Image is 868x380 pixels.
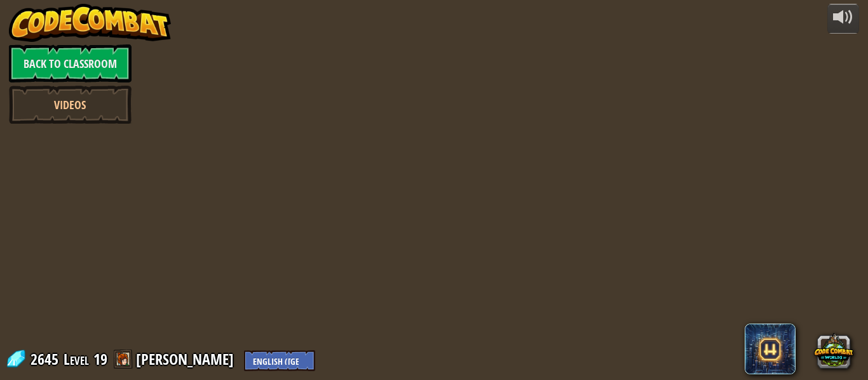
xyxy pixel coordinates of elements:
[136,349,238,369] a: [PERSON_NAME]
[9,44,132,82] a: Back to Classroom
[9,4,172,42] img: CodeCombat - Learn how to code by playing a game
[64,349,89,370] span: Level
[93,349,107,369] span: 19
[827,4,859,34] button: Adjust volume
[31,349,62,369] span: 2645
[9,86,132,124] a: Videos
